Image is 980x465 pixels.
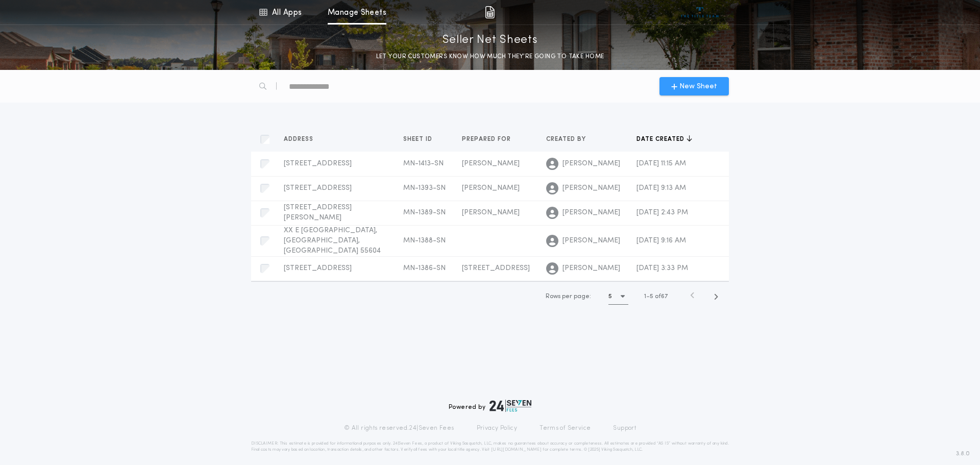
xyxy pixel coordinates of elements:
span: 3.8.0 [956,449,970,458]
button: Address [284,134,321,144]
span: [STREET_ADDRESS] [462,264,530,272]
button: Created by [546,134,594,144]
span: [DATE] 9:16 AM [636,237,686,244]
span: 5 [650,293,653,300]
p: © All rights reserved. 24|Seven Fees [344,424,454,432]
span: Prepared for [462,135,513,143]
a: [URL][DOMAIN_NAME] [491,448,542,452]
span: [STREET_ADDRESS] [284,160,352,167]
button: New Sheet [659,77,729,95]
span: MN-1389-SN [403,209,446,216]
a: Privacy Policy [477,424,518,432]
img: vs-icon [681,7,719,17]
div: Powered by [449,400,531,412]
span: [PERSON_NAME] [562,159,620,169]
span: MN-1386-SN [403,264,446,272]
span: of 67 [655,292,668,301]
button: 5 [608,288,628,305]
span: Created by [546,135,588,143]
span: [STREET_ADDRESS][PERSON_NAME] [284,204,352,222]
span: [DATE] 11:15 AM [636,160,686,167]
a: Support [613,424,636,432]
span: 1 [644,293,646,300]
span: [PERSON_NAME] [462,184,520,192]
span: XX E [GEOGRAPHIC_DATA], [GEOGRAPHIC_DATA], [GEOGRAPHIC_DATA] 55604 [284,227,381,255]
span: [STREET_ADDRESS] [284,264,352,272]
span: [PERSON_NAME] [562,236,620,246]
span: [PERSON_NAME] [562,208,620,218]
img: img [485,6,495,18]
img: logo [489,400,531,412]
button: Date created [636,134,692,144]
span: MN-1413-SN [403,160,444,167]
span: [STREET_ADDRESS] [284,184,352,192]
span: MN-1388-SN [403,237,446,244]
h1: 5 [608,291,612,302]
span: [PERSON_NAME] [562,183,620,193]
span: Rows per page: [546,293,591,300]
p: LET YOUR CUSTOMERS KNOW HOW MUCH THEY’RE GOING TO TAKE HOME [376,52,604,62]
button: Sheet ID [403,134,440,144]
span: [DATE] 2:43 PM [636,209,688,216]
p: Seller Net Sheets [443,32,538,48]
a: Terms of Service [540,424,591,432]
span: New Sheet [679,81,717,92]
p: DISCLAIMER: This estimate is provided for informational purposes only. 24|Seven Fees, a product o... [251,440,729,453]
span: [DATE] 9:13 AM [636,184,686,192]
span: [PERSON_NAME] [462,209,520,216]
span: MN-1393-SN [403,184,446,192]
span: Date created [636,135,687,143]
span: [DATE] 3:33 PM [636,264,688,272]
span: Sheet ID [403,135,434,143]
span: [PERSON_NAME] [462,160,520,167]
span: Address [284,135,315,143]
span: [PERSON_NAME] [562,263,620,274]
